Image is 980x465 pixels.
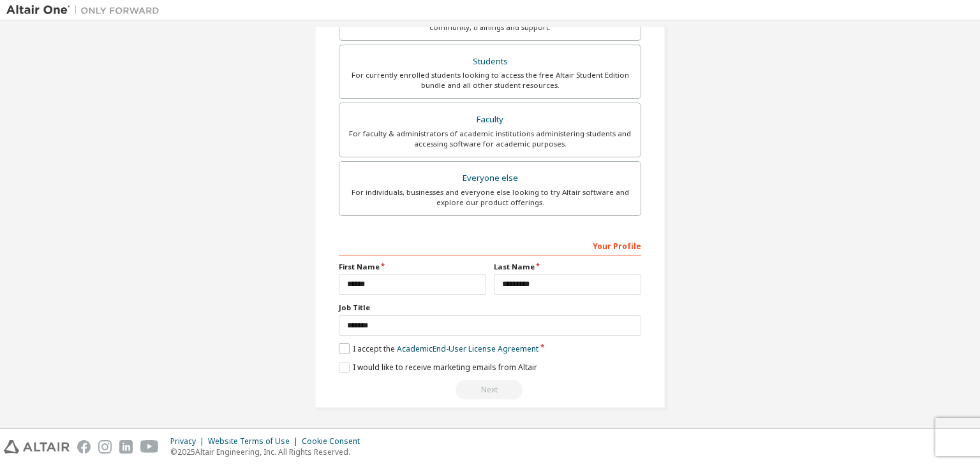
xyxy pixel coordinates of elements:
[339,380,641,399] div: You need to provide your academic email
[339,262,486,272] label: First Name
[208,436,302,447] div: Website Terms of Use
[494,262,641,272] label: Last Name
[347,111,633,129] div: Faculty
[339,343,538,354] label: I accept the
[347,53,633,71] div: Students
[339,303,641,313] label: Job Title
[302,436,367,447] div: Cookie Consent
[98,440,112,454] img: instagram.svg
[77,440,91,454] img: facebook.svg
[347,70,633,90] div: For currently enrolled students looking to access the free Altair Student Edition bundle and all ...
[339,235,641,255] div: Your Profile
[170,436,208,447] div: Privacy
[347,129,633,149] div: For faculty & administrators of academic institutions administering students and accessing softwa...
[140,440,159,454] img: youtube.svg
[339,362,537,373] label: I would like to receive marketing emails from Altair
[170,447,367,457] p: © 2025 Altair Engineering, Inc. All Rights Reserved.
[397,343,538,354] a: Academic End-User License Agreement
[119,440,133,454] img: linkedin.svg
[6,4,166,17] img: Altair One
[347,187,633,208] div: For individuals, businesses and everyone else looking to try Altair software and explore our prod...
[347,169,633,187] div: Everyone else
[4,440,70,454] img: altair_logo.svg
